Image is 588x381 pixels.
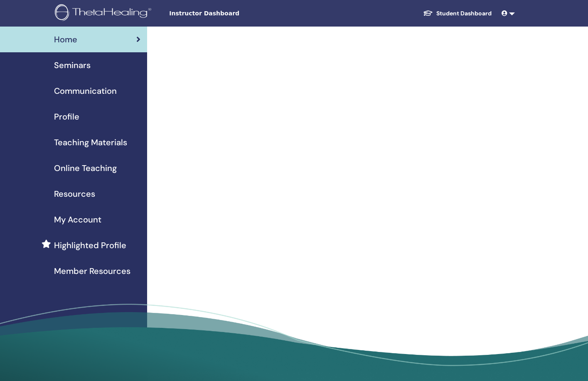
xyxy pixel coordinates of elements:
span: Instructor Dashboard [169,9,294,18]
span: Online Teaching [54,162,117,174]
span: Highlighted Profile [54,239,126,252]
a: Student Dashboard [416,6,498,21]
img: logo.png [55,4,154,23]
img: graduation-cap-white.svg [423,10,433,17]
span: Seminars [54,59,91,71]
span: Profile [54,110,79,123]
span: Home [54,33,77,46]
span: Teaching Materials [54,136,127,149]
span: Resources [54,188,95,200]
span: Communication [54,85,117,97]
span: Member Resources [54,265,130,277]
span: My Account [54,213,101,226]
